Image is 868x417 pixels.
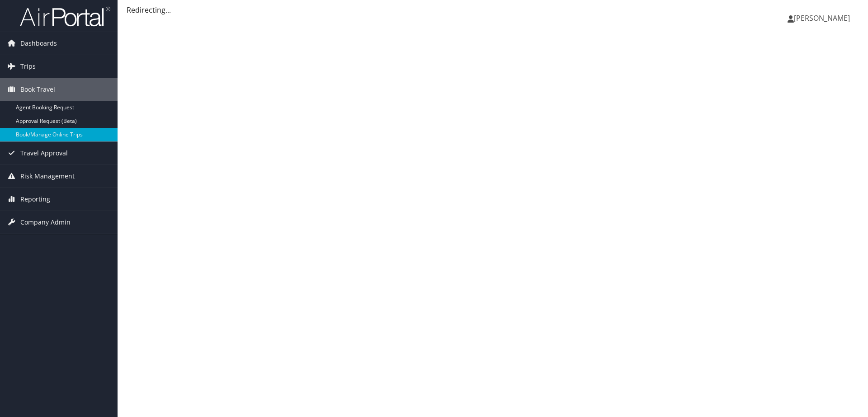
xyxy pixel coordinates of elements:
span: Risk Management [20,165,75,187]
span: Reporting [20,188,50,211]
a: [PERSON_NAME] [788,5,859,32]
div: Redirecting... [127,5,859,15]
span: Company Admin [20,211,71,234]
span: Trips [20,55,36,78]
span: Book Travel [20,78,55,101]
span: Travel Approval [20,142,68,164]
span: [PERSON_NAME] [794,13,850,23]
span: Dashboards [20,32,57,55]
img: airportal-logo.png [20,6,110,27]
